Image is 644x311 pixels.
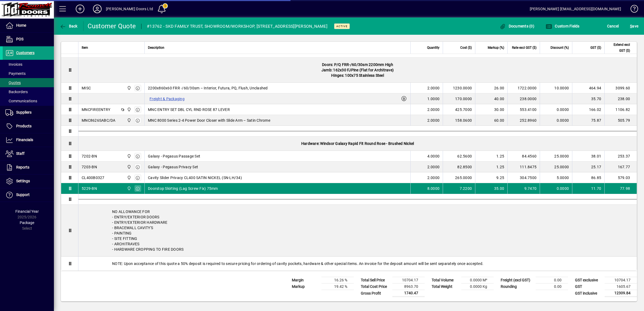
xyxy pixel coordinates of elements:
td: 170.0000 [443,93,475,104]
div: 9.7470 [511,186,536,191]
span: Active [336,25,348,28]
td: 579.03 [604,172,637,183]
a: Settings [3,174,54,188]
span: Home [16,23,26,27]
a: Home [3,19,54,32]
td: 166.02 [572,104,604,115]
div: MISC [82,85,91,91]
span: GST ($) [590,45,601,51]
span: Discount (%) [550,45,569,51]
span: Bennett Doors Ltd [126,186,132,191]
span: ave [630,22,638,30]
span: Customers [16,51,34,55]
div: 238.0000 [511,96,536,102]
span: 2.0000 [427,107,440,112]
div: #13762 - SKD FAMILY TRUST, SHOWROOM/WORKSHOP, [STREET_ADDRESS][PERSON_NAME] [147,22,327,31]
button: Profile [89,4,106,14]
td: 75.87 [572,115,604,126]
td: 25.0000 [540,162,572,172]
td: 19.42 % [321,284,354,290]
label: Freight & Packaging [148,96,186,102]
td: 35.70 [572,93,604,104]
span: MNC ENTRY SET DBL CYL RND ROSE 87 LEVER [148,107,230,112]
td: Total Volume [429,277,461,284]
td: 86.85 [572,172,604,183]
td: 10704.17 [605,277,637,284]
div: [PERSON_NAME] Doors Ltd [106,5,153,13]
span: Bennett Doors Ltd [126,117,132,123]
span: 2.0000 [427,164,440,170]
span: Documents (0) [499,24,534,28]
a: Financials [3,133,54,147]
span: 2.0000 [427,175,440,180]
span: Invoices [5,62,22,67]
div: 5229-BN [82,186,97,191]
td: 0.0000 [540,183,572,194]
a: Backorders [3,87,54,96]
span: Markup (%) [488,45,504,51]
td: Freight (excl GST) [498,277,536,284]
td: 0.00 [536,284,568,290]
div: 1722.0000 [511,85,536,91]
td: GST exclusive [572,277,605,284]
td: 1106.82 [604,104,637,115]
span: 4.0000 [427,153,440,159]
td: 7.2200 [443,183,475,194]
a: Products [3,120,54,133]
span: Rate excl GST ($) [512,45,536,51]
div: MNC8626SABC/DA [82,118,116,123]
span: Custom Fields [546,24,580,28]
a: Quotes [3,78,54,87]
a: Knowledge Base [626,1,637,19]
div: 7203-BN [82,164,97,170]
span: MNC 8000 Series 2-4 Power Door Closer with Slide Arm – Satin Chrome [148,118,270,123]
app-page-header-button: Back [54,21,84,31]
button: Add [71,4,89,14]
div: CL400B0327 [82,175,105,180]
div: 304.7500 [511,175,536,180]
td: 11.70 [572,183,604,194]
span: Settings [16,179,30,183]
a: Suppliers [3,106,54,119]
a: Staff [3,147,54,160]
div: 84.4560 [511,153,536,159]
td: 0.0000 Kg [461,284,494,290]
td: 0.00 [536,277,568,284]
span: Bennett Doors Ltd [126,107,132,113]
a: Payments [3,69,54,78]
span: S [630,24,632,28]
span: 1.0000 [427,96,440,102]
td: 5.0000 [540,172,572,183]
td: 25.17 [572,162,604,172]
span: Financials [16,138,33,142]
span: Doorstop Skirting (Lag Screw Fix) 75mm [148,186,218,191]
span: Bennett Doors Ltd [126,153,132,159]
div: Doors: P/Q FRR-/60/30sm 2200mm High Jamb: 162x30 FJPine (Flat for Architrave) Hinges: 100x75 Stai... [78,58,637,82]
td: 425.7000 [443,104,475,115]
span: 2200x860x60 FRR -/60/30sm – Interior, Futura, PQ, Flush, Unclashed [148,85,268,91]
span: Bennett Doors Ltd [126,85,132,91]
td: 3099.60 [604,83,637,93]
span: Item [82,45,88,51]
span: Quantity [427,45,439,51]
span: Financial Year [15,209,39,214]
td: 253.37 [604,151,637,162]
td: 0.0000 [540,104,572,115]
td: 25.0000 [540,151,572,162]
button: Documents (0) [498,21,536,31]
span: 2.0000 [427,85,440,91]
span: Galaxy - Pegasus Passage Set [148,153,200,159]
td: GST inclusive [572,290,605,297]
td: 16.26 % [321,277,354,284]
td: 0.0000 [540,115,572,126]
td: 26.00 [475,83,507,93]
td: 505.79 [604,115,637,126]
td: 1.25 [475,151,507,162]
button: Cancel [606,21,620,31]
td: 38.01 [572,151,604,162]
td: 62.5600 [443,151,475,162]
a: Invoices [3,60,54,69]
td: 1.25 [475,162,507,172]
span: Cancel [607,22,619,30]
td: 77.98 [604,183,637,194]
